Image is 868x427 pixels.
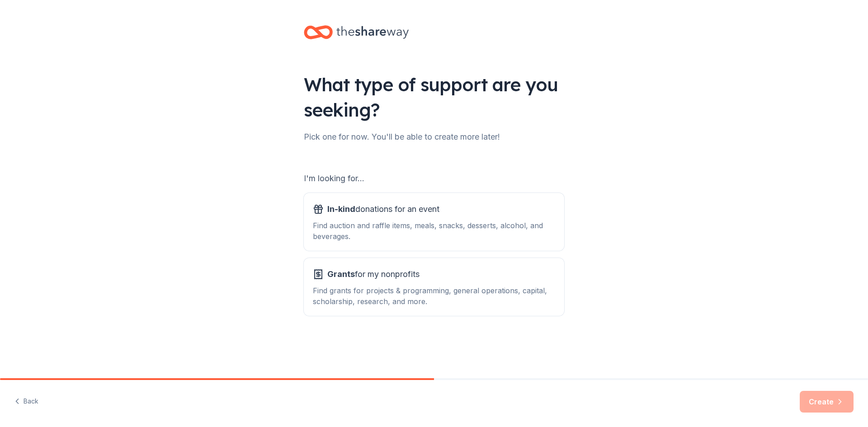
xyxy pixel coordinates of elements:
span: donations for an event [327,202,439,216]
button: Grantsfor my nonprofitsFind grants for projects & programming, general operations, capital, schol... [304,258,564,316]
span: In-kind [327,204,355,214]
span: Grants [327,269,355,279]
button: In-kinddonations for an eventFind auction and raffle items, meals, snacks, desserts, alcohol, and... [304,193,564,251]
div: Find auction and raffle items, meals, snacks, desserts, alcohol, and beverages. [313,220,555,242]
div: I'm looking for... [304,171,564,186]
div: Find grants for projects & programming, general operations, capital, scholarship, research, and m... [313,285,555,307]
button: Back [14,392,38,411]
div: What type of support are you seeking? [304,72,564,122]
span: for my nonprofits [327,267,420,282]
div: Pick one for now. You'll be able to create more later! [304,130,564,144]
